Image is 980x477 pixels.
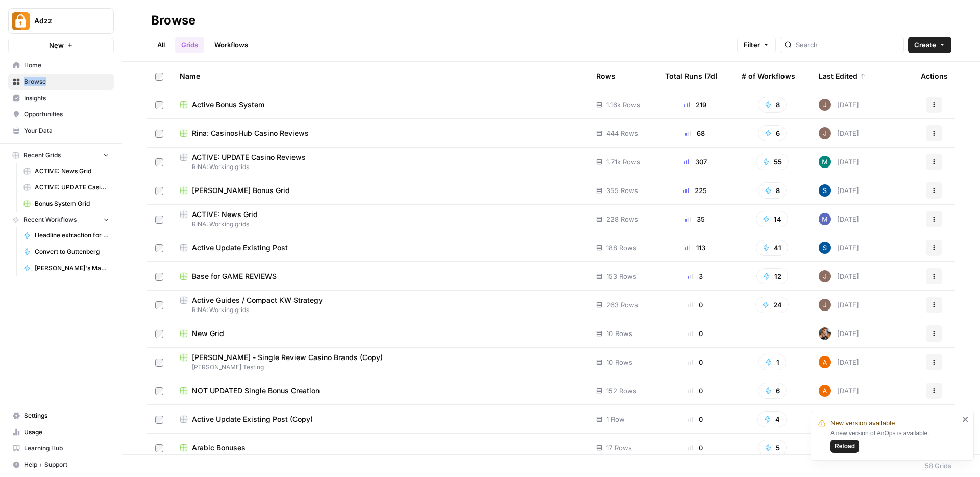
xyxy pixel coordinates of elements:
[180,128,580,138] a: Rina: CasinosHub Casino Reviews
[35,264,109,273] span: [PERSON_NAME]'s Master: NoDeposit
[665,300,725,310] div: 0
[19,227,114,244] a: Headline extraction for grid
[819,99,831,111] img: qk6vosqy2sb4ovvtvs3gguwethpi
[35,247,109,256] span: Convert to Guttenberg
[962,415,969,423] button: close
[758,440,787,456] button: 5
[24,460,109,469] span: Help + Support
[180,363,580,372] span: [PERSON_NAME] Testing
[819,127,831,139] img: qk6vosqy2sb4ovvtvs3gguwethpi
[819,62,866,90] div: Last Edited
[819,356,831,368] img: 1uqwqwywk0hvkeqipwlzjk5gjbnq
[180,443,580,453] a: Arabic Bonuses
[606,443,632,453] span: 17 Rows
[665,386,725,396] div: 0
[819,213,831,225] img: nmxawk7762aq8nwt4bciot6986w0
[819,99,859,111] div: [DATE]
[8,8,114,34] button: Workspace: Adzz
[180,152,580,172] a: ACTIVE: UPDATE Casino ReviewsRINA: Working grids
[49,40,64,51] span: New
[819,327,859,340] div: [DATE]
[8,440,114,457] a: Learning Hub
[180,328,580,339] a: New Grid
[756,240,788,256] button: 41
[180,185,580,196] a: [PERSON_NAME] Bonus Grid
[180,62,580,90] div: Name
[606,100,640,110] span: 1.16k Rows
[756,211,788,227] button: 14
[19,179,114,196] a: ACTIVE: UPDATE Casino Reviews
[665,185,725,196] div: 225
[180,414,580,424] a: Active Update Existing Post (Copy)
[12,12,30,30] img: Adzz Logo
[665,214,725,224] div: 35
[8,123,114,139] a: Your Data
[8,38,114,53] button: New
[19,196,114,212] a: Bonus System Grid
[180,243,580,253] a: Active Update Existing Post
[665,100,725,110] div: 219
[192,128,309,138] span: Rina: CasinosHub Casino Reviews
[192,152,306,162] span: ACTIVE: UPDATE Casino Reviews
[606,185,638,196] span: 355 Rows
[606,128,638,138] span: 444 Rows
[819,213,859,225] div: [DATE]
[34,16,96,26] span: Adzz
[180,162,580,172] span: RINA: Working grids
[208,37,254,53] a: Workflows
[819,299,831,311] img: qk6vosqy2sb4ovvtvs3gguwethpi
[819,242,859,254] div: [DATE]
[758,97,787,113] button: 8
[23,215,77,224] span: Recent Workflows
[921,62,948,90] div: Actions
[180,352,580,372] a: [PERSON_NAME] - Single Review Casino Brands (Copy)[PERSON_NAME] Testing
[192,271,277,281] span: Base for GAME REVIEWS
[758,354,786,370] button: 1
[819,270,831,282] img: qk6vosqy2sb4ovvtvs3gguwethpi
[24,444,109,453] span: Learning Hub
[180,271,580,281] a: Base for GAME REVIEWS
[192,414,313,424] span: Active Update Existing Post (Copy)
[192,209,258,220] span: ACTIVE: News Grid
[819,242,831,254] img: v57kel29kunc1ymryyci9cunv9zd
[192,100,264,110] span: Active Bonus System
[819,156,831,168] img: slv4rmlya7xgt16jt05r5wgtlzht
[830,418,895,428] span: New version available
[192,443,246,453] span: Arabic Bonuses
[175,37,204,53] a: Grids
[819,356,859,368] div: [DATE]
[24,93,109,103] span: Insights
[606,328,632,339] span: 10 Rows
[914,40,936,50] span: Create
[665,62,718,90] div: Total Runs (7d)
[665,328,725,339] div: 0
[606,157,640,167] span: 1.71k Rows
[742,62,795,90] div: # of Workflows
[819,385,831,397] img: 1uqwqwywk0hvkeqipwlzjk5gjbnq
[8,457,114,473] button: Help + Support
[24,61,109,70] span: Home
[819,270,859,282] div: [DATE]
[8,148,114,163] button: Recent Grids
[24,126,109,135] span: Your Data
[796,40,899,50] input: Search
[8,106,114,123] a: Opportunities
[8,57,114,74] a: Home
[8,212,114,227] button: Recent Workflows
[665,414,725,424] div: 0
[606,300,638,310] span: 263 Rows
[24,77,109,86] span: Browse
[757,411,787,427] button: 4
[830,440,859,453] button: Reload
[596,62,616,90] div: Rows
[835,442,855,451] span: Reload
[19,244,114,260] a: Convert to Guttenberg
[665,128,725,138] div: 68
[665,157,725,167] div: 307
[819,127,859,139] div: [DATE]
[830,428,959,453] div: A new version of AirOps is available.
[755,297,789,313] button: 24
[744,40,760,50] span: Filter
[819,184,831,197] img: v57kel29kunc1ymryyci9cunv9zd
[35,166,109,176] span: ACTIVE: News Grid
